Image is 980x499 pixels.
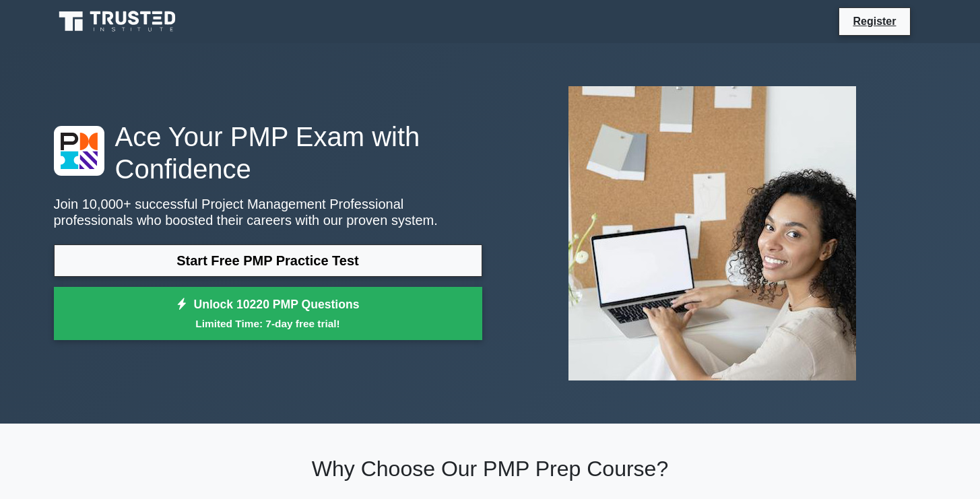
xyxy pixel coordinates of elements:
h2: Why Choose Our PMP Prep Course? [54,456,927,481]
a: Start Free PMP Practice Test [54,244,482,277]
p: Join 10,000+ successful Project Management Professional professionals who boosted their careers w... [54,196,482,228]
h1: Ace Your PMP Exam with Confidence [54,121,482,185]
a: Register [845,13,904,30]
a: Unlock 10220 PMP QuestionsLimited Time: 7-day free trial! [54,287,482,341]
small: Limited Time: 7-day free trial! [71,316,465,331]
